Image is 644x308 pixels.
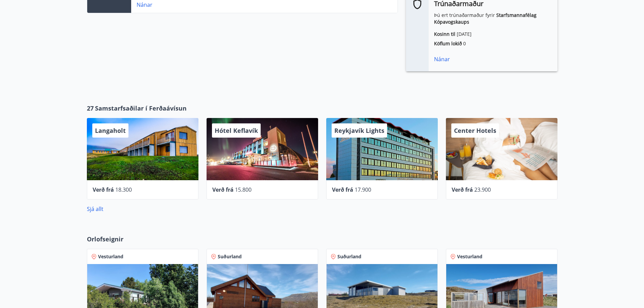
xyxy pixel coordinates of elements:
[235,186,252,193] span: 15.800
[87,104,94,113] span: 27
[137,1,152,8] a: Nánar
[434,40,552,47] p: Köflum lokið
[87,235,123,243] span: Orlofseignir
[434,12,552,25] p: Þú ert trúnaðarmaður fyrir
[337,253,361,260] span: Suðurland
[355,186,371,193] span: 17.900
[454,126,496,135] span: Center Hotels
[334,126,384,135] span: Reykjavík Lights
[98,253,123,260] span: Vesturland
[474,186,491,193] span: 23.900
[95,126,126,135] span: Langaholt
[434,12,536,25] strong: Starfsmannafélag Kópavogskaups
[452,186,473,193] span: Verð frá
[434,31,552,38] p: Kosinn til
[332,186,353,193] span: Verð frá
[87,205,103,213] a: Sjá allt
[212,186,234,193] span: Verð frá
[463,40,466,47] span: 0
[434,55,552,63] div: Nánar
[218,253,242,260] span: Suðurland
[95,104,187,113] span: Samstarfsaðilar í Ferðaávísun
[215,126,258,135] span: Hótel Keflavík
[457,253,482,260] span: Vesturland
[457,31,472,37] span: [DATE]
[115,186,132,193] span: 18.300
[93,186,114,193] span: Verð frá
